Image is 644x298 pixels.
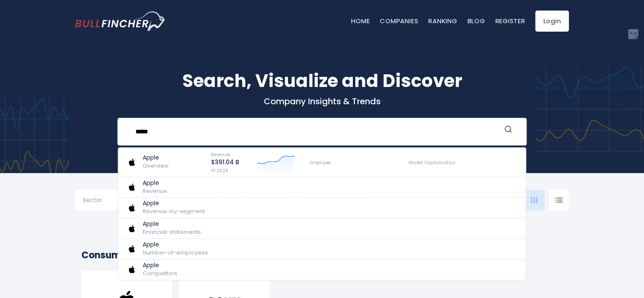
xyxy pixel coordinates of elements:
a: Register [495,16,525,25]
p: Apple [143,241,208,248]
a: Apple Revenue [118,177,526,198]
button: Search [503,125,514,136]
img: icon-comp-grid.svg [531,197,538,203]
a: Apple Overview Revenue $391.04 B FY 2024 Employee Market Capitalization [118,148,526,177]
span: Employee [310,160,331,166]
h1: Search, Visualize and Discover [75,68,569,94]
input: Selection [83,193,137,209]
p: Apple [143,220,201,228]
span: Market Capitalization [409,160,455,166]
p: Apple [143,200,205,207]
a: Login [535,11,569,32]
p: Company Insights & Trends [75,96,569,107]
h2: Consumer Electronics [81,248,563,262]
a: Home [351,16,370,25]
a: Apple Revenue-by-segment [118,198,526,218]
img: bullfincher logo [75,11,166,31]
span: Revenue [211,152,230,158]
span: Competitors [143,269,177,277]
p: Apple [143,262,177,269]
a: Apple Number-of-employees [118,239,526,260]
span: Overview [143,162,169,170]
p: Apple [143,179,167,187]
span: Financial-statements [143,228,201,236]
img: icon-comp-list-view.svg [555,197,563,203]
p: $391.04 B [211,159,239,166]
a: Ranking [428,16,457,25]
span: Sector [83,196,102,204]
a: Apple Competitors [118,260,526,280]
span: FY 2024 [211,168,228,174]
span: Revenue-by-segment [143,207,205,215]
span: Revenue [143,187,167,195]
a: Go to homepage [75,11,166,31]
a: Blog [467,16,485,25]
a: Companies [380,16,418,25]
span: Number-of-employees [143,249,208,257]
p: Apple [143,154,169,161]
a: Apple Financial-statements [118,218,526,239]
